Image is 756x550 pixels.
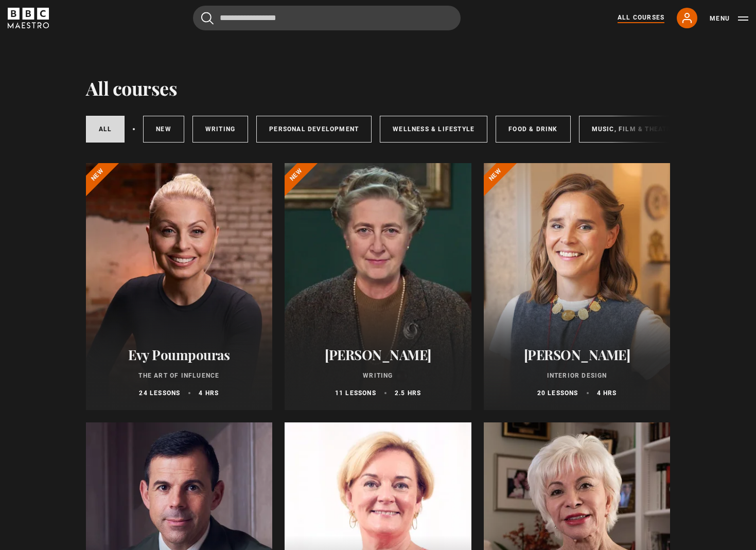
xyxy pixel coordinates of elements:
button: Toggle navigation [710,13,748,24]
a: All Courses [618,13,664,23]
p: 20 lessons [537,388,578,398]
input: Search [193,6,461,30]
h2: [PERSON_NAME] [496,347,658,363]
p: 24 lessons [139,388,180,398]
a: Wellness & Lifestyle [380,116,487,143]
p: 4 hrs [199,388,219,398]
a: All [86,116,125,143]
a: Evy Poumpouras The Art of Influence 24 lessons 4 hrs New [86,163,273,410]
h2: [PERSON_NAME] [297,347,459,363]
p: Writing [297,371,459,380]
a: Personal Development [256,116,372,143]
a: [PERSON_NAME] Writing 11 lessons 2.5 hrs New [285,163,471,410]
p: Interior Design [496,371,658,380]
h2: Evy Poumpouras [98,347,260,363]
svg: BBC Maestro [8,8,49,28]
p: 11 lessons [335,388,376,398]
h1: All courses [86,77,178,99]
a: Music, Film & Theatre [579,116,689,143]
p: The Art of Influence [98,371,260,380]
p: 4 hrs [597,388,617,398]
a: Food & Drink [496,116,570,143]
a: Writing [192,116,248,143]
button: Submit the search query [201,12,214,25]
a: New [143,116,184,143]
p: 2.5 hrs [395,388,421,398]
a: [PERSON_NAME] Interior Design 20 lessons 4 hrs New [484,163,671,410]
